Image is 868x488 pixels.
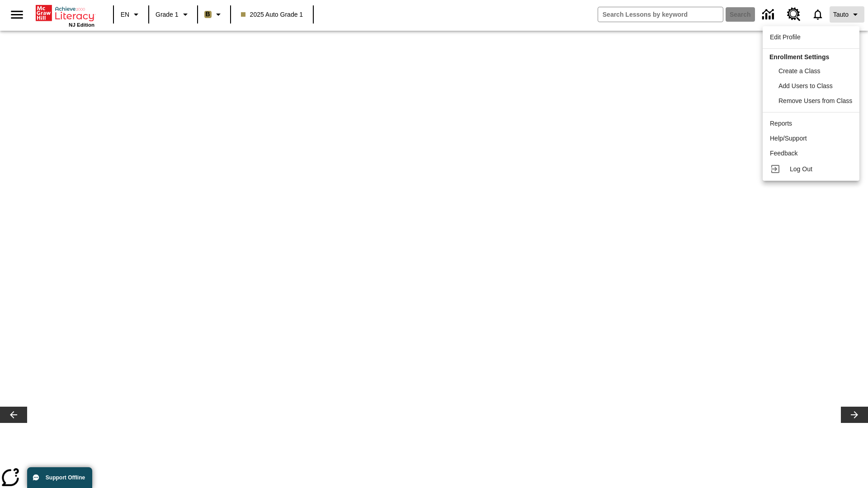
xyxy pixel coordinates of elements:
[778,67,821,75] span: Create a Class
[778,82,833,89] span: Add Users to Class
[770,120,792,127] span: Reports
[4,7,132,23] p: Class Announcements attachment at [DATE] 1:40:31 PM
[770,135,807,142] span: Help/Support
[770,33,801,41] span: Edit Profile
[778,97,852,104] span: Remove Users from Class
[4,7,132,23] body: Maximum 600 characters Press Escape to exit toolbar Press Alt + F10 to reach toolbar
[769,53,829,61] span: Enrollment Settings
[770,150,797,157] span: Feedback
[790,165,812,173] span: Log Out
